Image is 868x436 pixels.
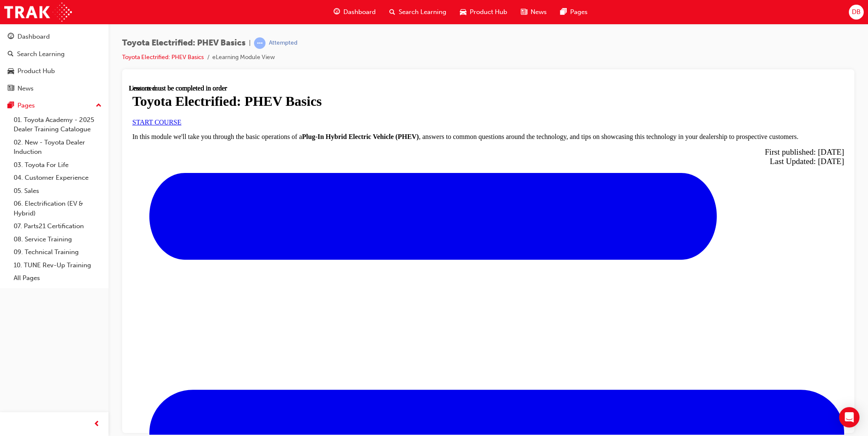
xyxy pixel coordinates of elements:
[570,7,588,17] span: Pages
[122,38,246,48] span: Toyota Electrified: PHEV Basics
[17,66,55,76] div: Product Hub
[10,136,105,159] a: 02. New - Toyota Dealer Induction
[10,184,105,198] a: 05. Sales
[10,272,105,285] a: All Pages
[10,220,105,233] a: 07. Parts21 Certification
[96,100,102,111] span: up-icon
[249,38,251,48] span: |
[327,3,383,21] a: guage-iconDashboard
[839,407,859,428] div: Open Intercom Messenger
[17,32,50,42] div: Dashboard
[10,113,105,136] a: 01. Toyota Academy - 2025 Dealer Training Catalogue
[531,7,547,17] span: News
[399,7,446,17] span: Search Learning
[10,246,105,259] a: 09. Technical Training
[636,63,715,81] span: First published: [DATE] Last Updated: [DATE]
[8,33,14,41] span: guage-icon
[269,39,297,47] div: Attempted
[10,259,105,272] a: 10. TUNE Rev-Up Training
[849,5,864,20] button: DB
[470,7,507,17] span: Product Hub
[94,419,100,430] span: prev-icon
[3,46,105,62] a: Search Learning
[3,98,105,113] button: Pages
[3,81,105,96] a: News
[3,29,105,45] a: Dashboard
[3,63,105,79] a: Product Hub
[10,159,105,172] a: 03. Toyota For Life
[4,3,72,22] img: Trak
[334,7,340,17] span: guage-icon
[3,27,105,98] button: DashboardSearch LearningProduct HubNews
[3,9,715,25] h1: Toyota Electrified: PHEV Basics
[10,233,105,246] a: 08. Service Training
[3,34,52,41] a: START COURSE
[8,51,14,58] span: search-icon
[389,7,395,17] span: search-icon
[453,3,514,21] a: car-iconProduct Hub
[212,53,275,62] li: eLearning Module View
[460,7,466,17] span: car-icon
[521,7,527,17] span: news-icon
[8,68,14,75] span: car-icon
[254,37,266,49] span: learningRecordVerb_ATTEMPT-icon
[554,3,594,21] a: pages-iconPages
[560,7,567,17] span: pages-icon
[343,7,376,17] span: Dashboard
[3,48,715,56] p: In this module we'll take you through the basic operations of a , answers to common questions aro...
[17,84,34,93] div: News
[10,171,105,184] a: 04. Customer Experience
[8,85,14,93] span: news-icon
[10,197,105,220] a: 06. Electrification (EV & Hybrid)
[17,101,35,110] div: Pages
[514,3,554,21] a: news-iconNews
[852,7,861,17] span: DB
[173,48,290,56] strong: Plug-In Hybrid Electric Vehicle (PHEV)
[17,49,65,59] div: Search Learning
[383,3,453,21] a: search-iconSearch Learning
[122,54,204,61] a: Toyota Electrified: PHEV Basics
[8,102,14,110] span: pages-icon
